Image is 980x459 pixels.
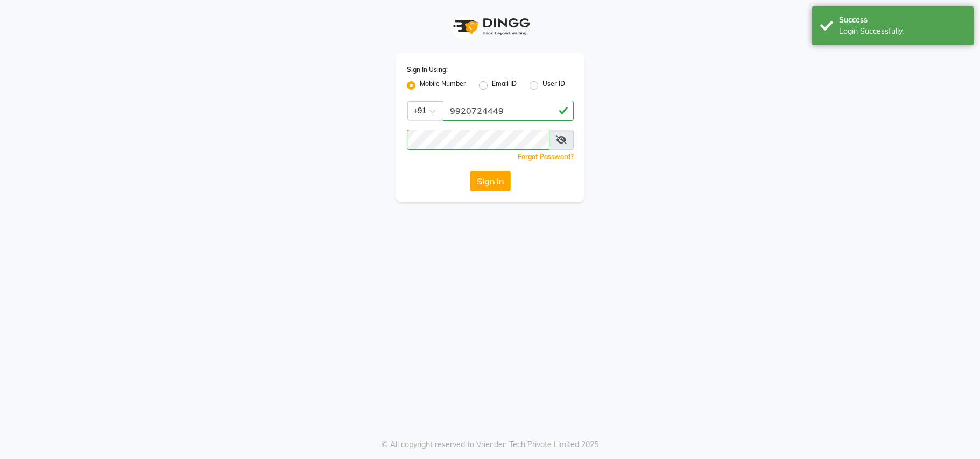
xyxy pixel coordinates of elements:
div: Success [839,15,965,26]
label: Sign In Using: [407,65,448,75]
input: Username [443,101,574,121]
div: Login Successfully. [839,26,965,37]
img: logo1.svg [447,11,533,42]
label: User ID [542,79,565,92]
label: Email ID [492,79,517,92]
button: Sign In [470,171,511,191]
input: Username [407,130,549,150]
a: Forgot Password? [518,153,574,161]
label: Mobile Number [420,79,466,92]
